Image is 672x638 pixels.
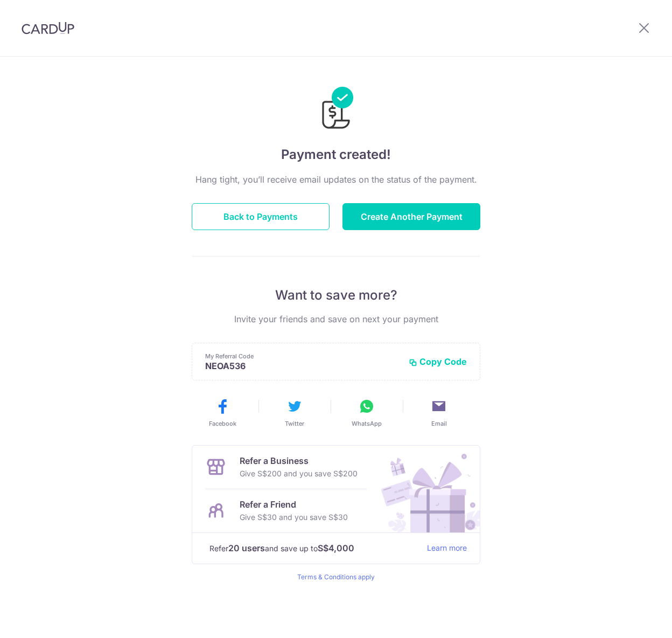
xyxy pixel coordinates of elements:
p: Refer a Business [240,454,358,467]
p: Invite your friends and save on next your payment [192,313,480,325]
span: WhatsApp [352,419,382,428]
img: Refer [371,446,480,532]
button: Facebook [191,398,254,428]
img: Payments [319,87,353,132]
strong: S$4,000 [318,542,354,554]
button: Copy Code [409,356,467,367]
span: Email [431,419,447,428]
p: Want to save more? [192,287,480,304]
button: WhatsApp [335,398,398,428]
button: Create Another Payment [342,203,480,230]
span: Facebook [209,419,236,428]
button: Back to Payments [192,203,330,230]
p: Give S$200 and you save S$200 [240,467,358,480]
button: Twitter [263,398,326,428]
img: CardUp [22,22,74,34]
h4: Payment created! [192,145,480,164]
strong: 20 users [228,542,265,554]
p: Give S$30 and you save S$30 [240,511,348,524]
p: My Referral Code [205,352,400,360]
p: NEOA536 [205,360,400,371]
a: Terms & Conditions apply [297,573,375,581]
a: Learn more [427,542,467,555]
p: Hang tight, you’ll receive email updates on the status of the payment. [192,173,480,186]
p: Refer and save up to [209,542,418,555]
span: Twitter [285,419,304,428]
button: Email [407,398,471,428]
p: Refer a Friend [240,498,348,511]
